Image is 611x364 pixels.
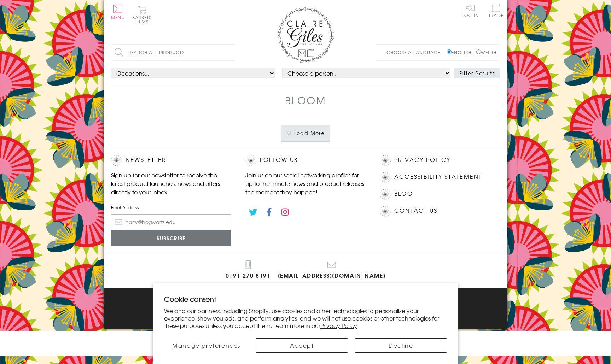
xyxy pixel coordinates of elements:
input: Welsh [476,49,481,54]
h1: Bloom [285,93,326,107]
button: Manage preferences [164,338,249,353]
a: Log In [462,4,479,17]
input: Search [228,45,235,60]
p: Choose a language: [386,49,446,55]
input: Subscribe [111,230,231,246]
button: Filter Results [454,68,500,78]
label: Welsh [476,49,496,55]
label: English [447,49,475,55]
button: Decline [355,338,447,353]
span: Manage preferences [172,341,240,350]
a: Privacy Policy [320,321,357,330]
a: [EMAIL_ADDRESS][DOMAIN_NAME] [278,260,386,281]
p: Join us on our social networking profiles for up to the minute news and product releases the mome... [245,171,366,196]
button: Menu [111,5,125,19]
input: English [447,49,452,54]
input: harry@hogwarts.edu [111,214,231,230]
span: Trade [489,4,504,17]
input: Search all products [111,45,235,60]
span: Menu [111,14,125,20]
img: Claire Giles Greetings Cards [277,7,334,63]
h2: Newsletter [111,155,231,166]
h2: Cookie consent [164,294,447,304]
a: Privacy Policy [394,155,450,165]
a: 0191 270 8191 [226,260,271,281]
label: Email Address [111,204,231,211]
a: Trade [489,4,504,19]
a: Contact Us [394,206,437,216]
button: Accept [256,338,348,353]
p: We and our partners, including Shopify, use cookies and other technologies to personalize your ex... [164,307,447,329]
a: Accessibility Statement [394,172,482,182]
span: 0 items [135,14,152,25]
button: Load More [281,125,330,141]
a: Blog [394,189,413,199]
button: Basket0 items [132,6,152,24]
p: © 2025 . [111,311,500,317]
p: Sign up for our newsletter to receive the latest product launches, news and offers directly to yo... [111,171,231,196]
h2: Follow Us [245,155,366,166]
